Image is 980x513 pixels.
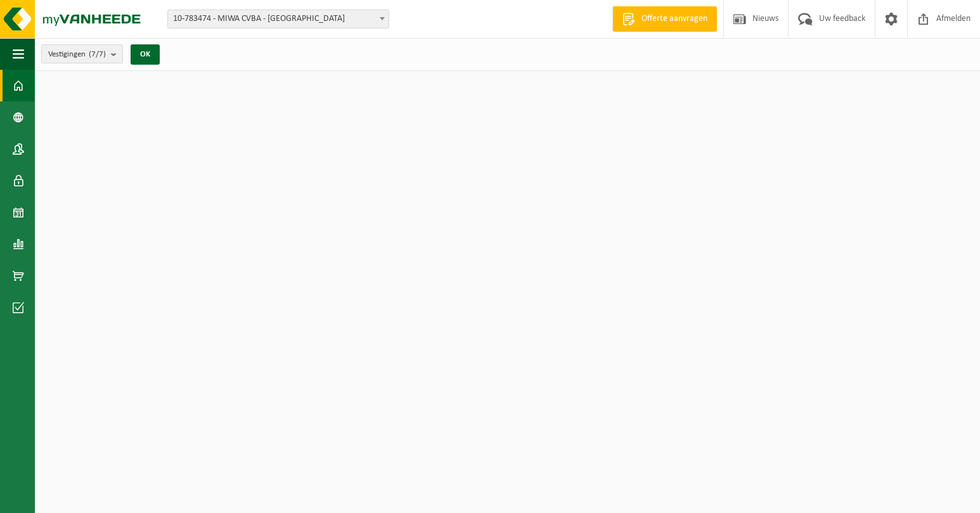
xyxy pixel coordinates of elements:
[48,45,106,64] span: Vestigingen
[638,13,711,25] span: Offerte aanvragen
[41,44,123,63] button: Vestigingen(7/7)
[89,50,106,58] count: (7/7)
[131,44,160,65] button: OK
[167,10,389,29] span: 10-783474 - MIWA CVBA - SINT-NIKLAAS
[168,10,389,28] span: 10-783474 - MIWA CVBA - SINT-NIKLAAS
[612,6,717,32] a: Offerte aanvragen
